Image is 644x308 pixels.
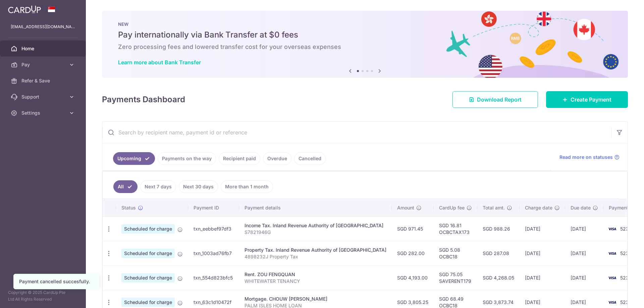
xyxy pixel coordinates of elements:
td: txn_1003ad76fb7 [188,241,239,265]
span: 5231 [620,250,631,256]
h4: Payments Dashboard [102,94,185,106]
h6: Zero processing fees and lowered transfer cost for your overseas expenses [118,43,612,51]
img: CardUp [8,5,41,13]
a: Payments on the way [158,152,216,165]
div: Income Tax. Inland Revenue Authority of [GEOGRAPHIC_DATA] [245,222,386,229]
a: All [113,180,138,193]
span: Pay [21,61,66,68]
td: [DATE] [520,265,565,290]
p: S7821946G [245,229,386,236]
input: Search by recipient name, payment id or reference [102,122,611,143]
span: Download Report [477,96,522,104]
span: Home [21,45,66,52]
a: More than 1 month [221,180,273,193]
span: Read more on statuses [559,154,613,161]
a: Learn more about Bank Transfer [118,59,201,66]
span: Scheduled for charge [121,224,175,234]
p: [EMAIL_ADDRESS][DOMAIN_NAME] [11,23,75,30]
td: SGD 282.00 [392,241,434,265]
span: Due date [571,204,591,211]
div: Property Tax. Inland Revenue Authority of [GEOGRAPHIC_DATA] [245,247,386,253]
span: Status [121,204,136,211]
span: 5231 [620,226,631,232]
td: [DATE] [520,217,565,241]
img: Bank Card [605,225,619,233]
p: NEW [118,21,612,27]
a: Next 7 days [140,180,176,193]
td: [DATE] [565,217,603,241]
td: SGD 971.45 [392,217,434,241]
img: Bank Card [605,249,619,257]
a: Overdue [263,152,291,165]
div: Mortgage. CHOUW [PERSON_NAME] [245,296,386,302]
td: [DATE] [565,241,603,265]
td: SGD 287.08 [477,241,520,265]
td: SGD 4,268.05 [477,265,520,290]
p: 4898232J Property Tax [245,253,386,260]
td: SGD 988.26 [477,217,520,241]
td: [DATE] [520,241,565,265]
th: Payment ID [188,199,239,217]
span: Scheduled for charge [121,298,175,307]
span: Create Payment [571,96,611,104]
h5: Pay internationally via Bank Transfer at $0 fees [118,29,612,40]
td: SGD 4,193.00 [392,265,434,290]
span: Refer & Save [21,77,66,84]
span: Amount [397,204,414,211]
img: Bank Card [605,274,619,282]
a: Cancelled [294,152,326,165]
span: CardUp fee [439,204,465,211]
a: Read more on statuses [559,154,620,161]
a: Recipient paid [219,152,260,165]
a: Create Payment [546,91,628,108]
a: Next 30 days [179,180,218,193]
span: Total amt. [483,204,505,211]
span: Scheduled for charge [121,273,175,283]
td: SGD 5.08 OCBC18 [434,241,477,265]
p: WHITEWATER TENANCY [245,278,386,285]
td: txn_554d823bfc5 [188,265,239,290]
span: Charge date [525,204,552,211]
iframe: Opens a widget where you can find more information [601,288,637,305]
td: SGD 16.81 OCBCTAX173 [434,217,477,241]
img: Bank transfer banner [102,11,628,78]
td: [DATE] [565,265,603,290]
div: Payment cancelled succesfully. [19,278,94,285]
span: Scheduled for charge [121,249,175,258]
a: Upcoming [113,152,155,165]
th: Payment details [239,199,392,217]
span: Settings [21,110,66,116]
div: Rent. ZOU FENGQUAN [245,271,386,278]
td: SGD 75.05 SAVERENT179 [434,265,477,290]
span: 5231 [620,275,631,281]
a: Download Report [452,91,538,108]
span: Support [21,94,66,100]
td: txn_eebbef97df3 [188,217,239,241]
